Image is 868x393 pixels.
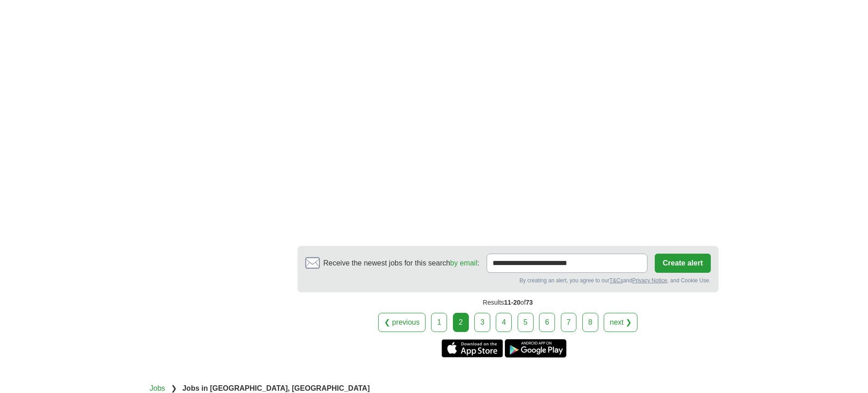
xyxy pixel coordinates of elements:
[632,277,667,284] a: Privacy Notice
[518,313,534,332] a: 5
[305,276,711,285] div: By creating an alert, you agree to our and , and Cookie Use.
[453,313,469,332] div: 2
[182,384,370,392] strong: Jobs in [GEOGRAPHIC_DATA], [GEOGRAPHIC_DATA]
[504,299,520,306] span: 11-20
[505,339,566,357] a: Get the Android app
[496,313,512,332] a: 4
[526,299,533,306] span: 73
[655,254,710,273] button: Create alert
[298,292,719,313] div: Results of
[378,313,426,332] a: ❮ previous
[324,258,479,269] span: Receive the newest jobs for this search :
[539,313,555,332] a: 6
[609,277,623,284] a: T&Cs
[604,313,637,332] a: next ❯
[442,339,503,357] a: Get the iPhone app
[561,313,577,332] a: 7
[450,259,478,267] a: by email
[582,313,598,332] a: 8
[474,313,490,332] a: 3
[171,384,177,392] span: ❯
[150,384,165,392] a: Jobs
[431,313,447,332] a: 1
